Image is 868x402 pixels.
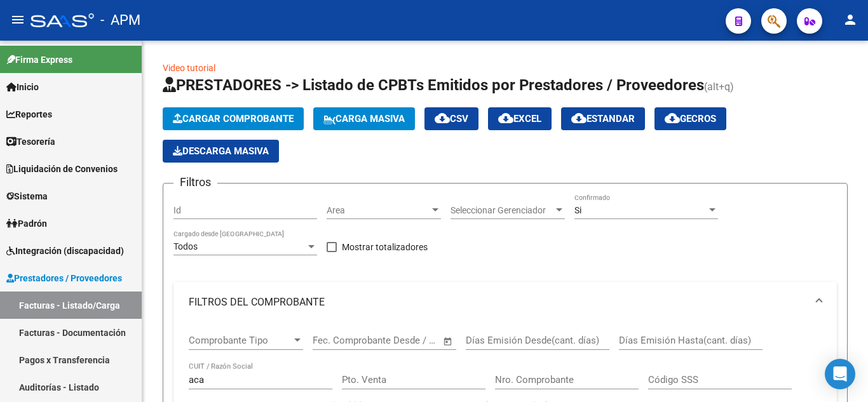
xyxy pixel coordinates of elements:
[163,76,704,94] span: PRESTADORES -> Listado de CPBTs Emitidos por Prestadores / Proveedores
[327,205,430,216] span: Area
[163,140,279,163] button: Descarga Masiva
[173,241,198,251] span: Todos
[843,12,858,27] mat-icon: person
[654,107,726,130] button: Gecros
[6,53,72,67] span: Firma Express
[313,335,364,346] input: Fecha inicio
[498,113,541,124] span: EXCEL
[665,111,680,126] mat-icon: cloud_download
[6,162,118,176] span: Liquidación de Convenios
[571,113,635,124] span: Estandar
[435,111,450,126] mat-icon: cloud_download
[323,113,405,124] span: Carga Masiva
[173,113,294,124] span: Cargar Comprobante
[163,63,215,73] a: Video tutorial
[571,111,587,126] mat-icon: cloud_download
[6,217,47,231] span: Padrón
[376,335,437,346] input: Fecha fin
[6,107,52,121] span: Reportes
[173,173,217,191] h3: Filtros
[441,334,456,349] button: Open calendar
[424,107,478,130] button: CSV
[342,239,428,255] span: Mostrar totalizadores
[498,111,513,126] mat-icon: cloud_download
[189,295,806,309] mat-panel-title: FILTROS DEL COMPROBANTE
[451,205,553,216] span: Seleccionar Gerenciador
[6,189,48,203] span: Sistema
[825,359,855,389] div: Open Intercom Messenger
[10,12,25,27] mat-icon: menu
[6,80,39,94] span: Inicio
[574,205,581,215] span: Si
[163,107,304,130] button: Cargar Comprobante
[189,335,292,346] span: Comprobante Tipo
[6,271,122,285] span: Prestadores / Proveedores
[704,81,734,93] span: (alt+q)
[488,107,552,130] button: EXCEL
[435,113,468,124] span: CSV
[561,107,645,130] button: Estandar
[100,6,140,34] span: - APM
[665,113,716,124] span: Gecros
[163,140,279,163] app-download-masive: Descarga masiva de comprobantes (adjuntos)
[6,135,55,149] span: Tesorería
[173,145,269,157] span: Descarga Masiva
[313,107,415,130] button: Carga Masiva
[6,244,124,258] span: Integración (discapacidad)
[173,282,837,323] mat-expansion-panel-header: FILTROS DEL COMPROBANTE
